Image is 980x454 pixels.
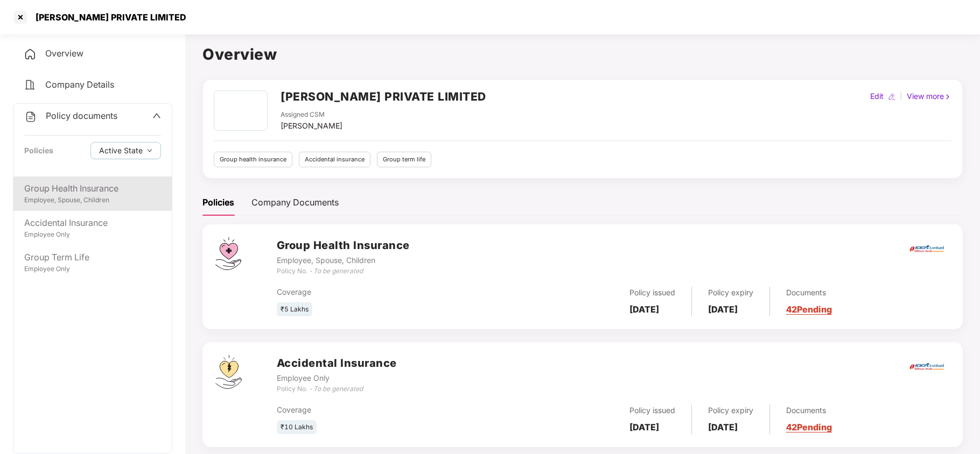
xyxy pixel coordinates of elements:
[214,152,292,167] div: Group health insurance
[24,110,37,123] img: svg+xml;base64,PHN2ZyB4bWxucz0iaHR0cDovL3d3dy53My5vcmcvMjAwMC9zdmciIHdpZHRoPSIyNCIgaGVpZ2h0PSIyNC...
[629,287,675,299] div: Policy issued
[152,111,161,120] span: up
[277,420,317,435] div: ₹10 Lakhs
[905,90,954,102] div: View more
[313,385,363,393] i: To be generated
[786,287,832,299] div: Documents
[46,110,117,121] span: Policy documents
[281,88,486,105] h2: [PERSON_NAME] PRIVATE LIMITED
[215,355,242,389] img: svg+xml;base64,PHN2ZyB4bWxucz0iaHR0cDovL3d3dy53My5vcmcvMjAwMC9zdmciIHdpZHRoPSI0OS4zMjEiIGhlaWdodD...
[907,242,946,256] img: icici.png
[277,286,501,298] div: Coverage
[277,355,397,372] h3: Accidental Insurance
[215,237,241,270] img: svg+xml;base64,PHN2ZyB4bWxucz0iaHR0cDovL3d3dy53My5vcmcvMjAwMC9zdmciIHdpZHRoPSI0Ny43MTQiIGhlaWdodD...
[24,79,37,91] img: svg+xml;base64,PHN2ZyB4bWxucz0iaHR0cDovL3d3dy53My5vcmcvMjAwMC9zdmciIHdpZHRoPSIyNCIgaGVpZ2h0PSIyNC...
[24,264,161,274] div: Employee Only
[24,145,53,157] div: Policies
[629,422,659,432] b: [DATE]
[708,405,753,416] div: Policy expiry
[24,48,37,61] img: svg+xml;base64,PHN2ZyB4bWxucz0iaHR0cDovL3d3dy53My5vcmcvMjAwMC9zdmciIHdpZHRoPSIyNCIgaGVpZ2h0PSIyNC...
[277,372,397,384] div: Employee Only
[90,142,161,159] button: Active Statedown
[251,196,339,209] div: Company Documents
[277,404,501,416] div: Coverage
[99,145,143,157] span: Active State
[147,148,152,154] span: down
[45,79,114,90] span: Company Details
[868,90,886,102] div: Edit
[281,110,342,120] div: Assigned CSM
[299,152,370,167] div: Accidental insurance
[277,254,410,266] div: Employee, Spouse, Children
[629,405,675,416] div: Policy issued
[708,422,738,432] b: [DATE]
[24,195,161,205] div: Employee, Spouse, Children
[29,12,186,23] div: [PERSON_NAME] PRIVATE LIMITED
[277,266,410,276] div: Policy No. -
[202,42,963,66] h1: Overview
[786,304,832,315] a: 42 Pending
[277,302,312,317] div: ₹5 Lakhs
[202,196,234,209] div: Policies
[24,251,161,264] div: Group Term Life
[313,267,363,275] i: To be generated
[377,152,431,167] div: Group term life
[281,120,342,132] div: [PERSON_NAME]
[629,304,659,315] b: [DATE]
[944,93,951,101] img: rightIcon
[888,93,895,101] img: editIcon
[786,405,832,416] div: Documents
[277,237,410,254] h3: Group Health Insurance
[24,182,161,195] div: Group Health Insurance
[898,90,905,102] div: |
[24,216,161,230] div: Accidental Insurance
[45,48,83,59] span: Overview
[907,360,946,373] img: icici.png
[786,422,832,432] a: 42 Pending
[708,287,753,299] div: Policy expiry
[24,230,161,240] div: Employee Only
[277,384,397,394] div: Policy No. -
[708,304,738,315] b: [DATE]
